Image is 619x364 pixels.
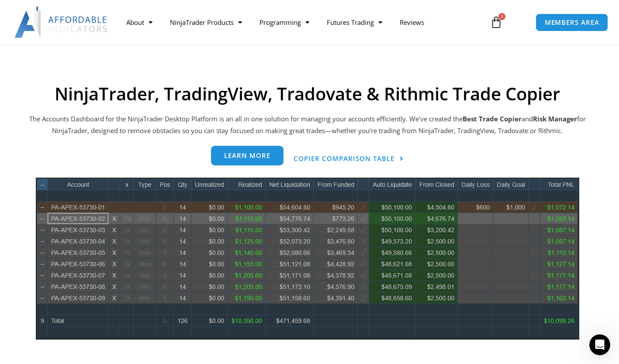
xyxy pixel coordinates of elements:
p: The Accounts Dashboard for the NinjaTrader Desktop Platform is an all in one solution for managin... [28,113,587,137]
a: About [118,12,161,32]
a: Reviews [391,12,433,32]
span: Copier Comparison Table [294,155,394,162]
span: MEMBERS AREA [545,19,599,26]
a: Programming [251,12,318,32]
img: wideview8 28 2 | Affordable Indicators – NinjaTrader [36,178,579,340]
b: Best Trade Copier [463,114,522,123]
a: NinjaTrader Products [161,12,251,32]
span: Learn more [224,152,270,159]
a: 0 [477,10,515,35]
a: Copier Comparison Table [294,149,404,169]
h2: NinjaTrader, TradingView, Tradovate & Rithmic Trade Copier [28,83,587,104]
strong: Risk Manager [533,114,577,123]
img: LogoAI | Affordable Indicators – NinjaTrader [14,7,108,38]
span: 0 [498,13,505,20]
a: MEMBERS AREA [536,14,609,31]
nav: Menu [118,12,483,32]
a: Learn more [211,146,284,165]
iframe: Intercom live chat [589,334,610,355]
a: Futures Trading [318,12,391,32]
